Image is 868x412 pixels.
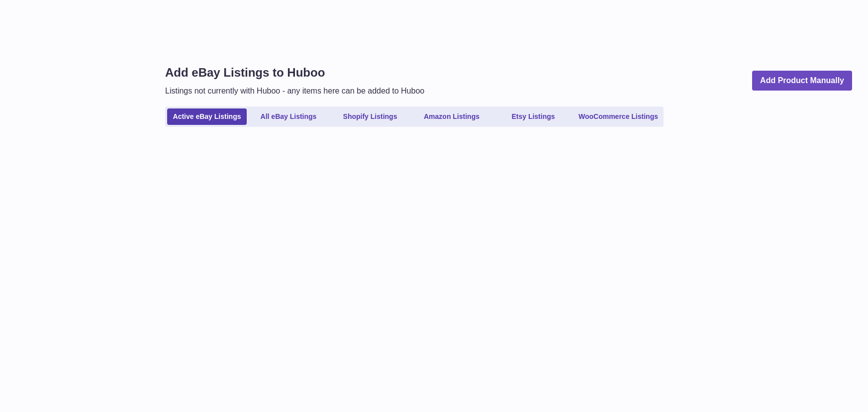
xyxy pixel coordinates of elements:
a: Etsy Listings [493,108,573,125]
a: Amazon Listings [412,108,491,125]
p: Listings not currently with Huboo - any items here can be added to Huboo [165,86,424,97]
a: All eBay Listings [249,108,328,125]
a: Active eBay Listings [167,108,247,125]
h1: Add eBay Listings to Huboo [165,65,424,81]
a: Shopify Listings [330,108,410,125]
a: Add Product Manually [752,71,852,91]
a: WooCommerce Listings [575,108,662,125]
